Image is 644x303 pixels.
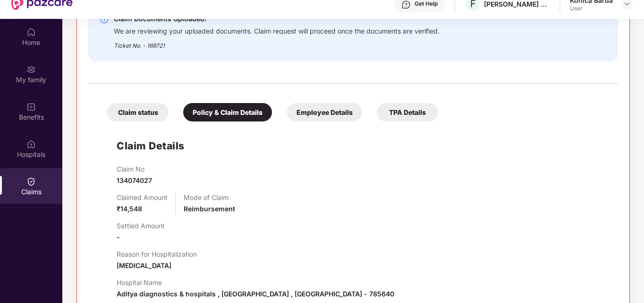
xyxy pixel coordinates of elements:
p: Claimed Amount [117,193,168,201]
img: svg+xml;base64,PHN2ZyBpZD0iSG9tZSIgeG1sbnM9Imh0dHA6Ly93d3cudzMub3JnLzIwMDAvc3ZnIiB3aWR0aD0iMjAiIG... [26,27,36,37]
img: svg+xml;base64,PHN2ZyB3aWR0aD0iMjAiIGhlaWdodD0iMjAiIHZpZXdCb3g9IjAgMCAyMCAyMCIgZmlsbD0ibm9uZSIgeG... [26,65,36,74]
span: [MEDICAL_DATA] [117,261,171,269]
span: Aditya diagnostics & hospitals , [GEOGRAPHIC_DATA] , [GEOGRAPHIC_DATA] - 785640 [117,290,394,298]
p: Reason for Hospitalization [117,250,197,258]
div: Ticket No. - 169721 [114,35,440,50]
div: Claim status [107,103,169,121]
img: svg+xml;base64,PHN2ZyBpZD0iQmVuZWZpdHMiIHhtbG5zPSJodHRwOi8vd3d3LnczLm9yZy8yMDAwL3N2ZyIgd2lkdGg9Ij... [26,102,36,112]
div: We are reviewing your uploaded documents. Claim request will proceed once the documents are verif... [114,25,440,35]
img: svg+xml;base64,PHN2ZyBpZD0iSW5mby0yMHgyMCIgeG1sbnM9Imh0dHA6Ly93d3cudzMub3JnLzIwMDAvc3ZnIiB3aWR0aD... [100,15,109,24]
img: svg+xml;base64,PHN2ZyBpZD0iQ2xhaW0iIHhtbG5zPSJodHRwOi8vd3d3LnczLm9yZy8yMDAwL3N2ZyIgd2lkdGg9IjIwIi... [26,177,36,186]
span: Reimbursement [184,205,235,213]
div: Policy & Claim Details [183,103,272,121]
p: Settled Amount [117,222,165,230]
p: Hospital Name [117,278,394,286]
p: Claim No [117,165,152,173]
p: Mode of Claim [184,193,235,201]
div: Employee Details [287,103,362,121]
div: Claim Documents Uploaded! [114,13,440,25]
span: ₹14,548 [117,205,142,213]
img: svg+xml;base64,PHN2ZyBpZD0iSG9zcGl0YWxzIiB4bWxucz0iaHR0cDovL3d3dy53My5vcmcvMjAwMC9zdmciIHdpZHRoPS... [26,139,36,149]
div: User [570,5,613,12]
div: TPA Details [377,103,438,121]
span: 134074027 [117,176,152,184]
h1: Claim Details [117,138,185,154]
span: - [117,233,120,241]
